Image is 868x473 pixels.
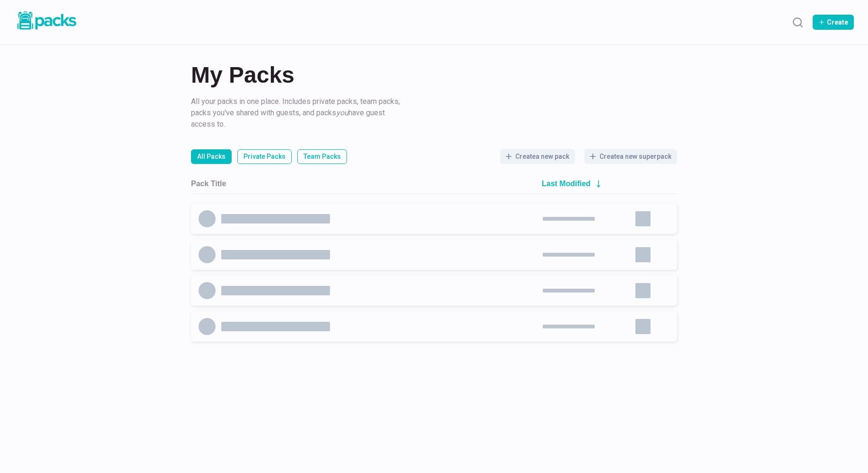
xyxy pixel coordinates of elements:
[14,9,78,32] img: Packs logo
[500,149,575,164] button: Createa new pack
[191,179,226,188] h2: Pack Title
[304,152,341,162] p: Team Packs
[542,179,590,188] h2: Last Modified
[584,149,677,164] button: Createa new superpack
[788,13,807,32] button: Search
[197,152,226,162] p: All Packs
[336,108,348,117] i: you
[243,152,286,162] p: Private Packs
[14,9,78,35] a: Packs logo
[191,64,677,86] h2: My Packs
[191,96,404,130] p: All your packs in one place. Includes private packs, team packs, packs you've shared with guests,...
[813,15,854,30] button: Create Pack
